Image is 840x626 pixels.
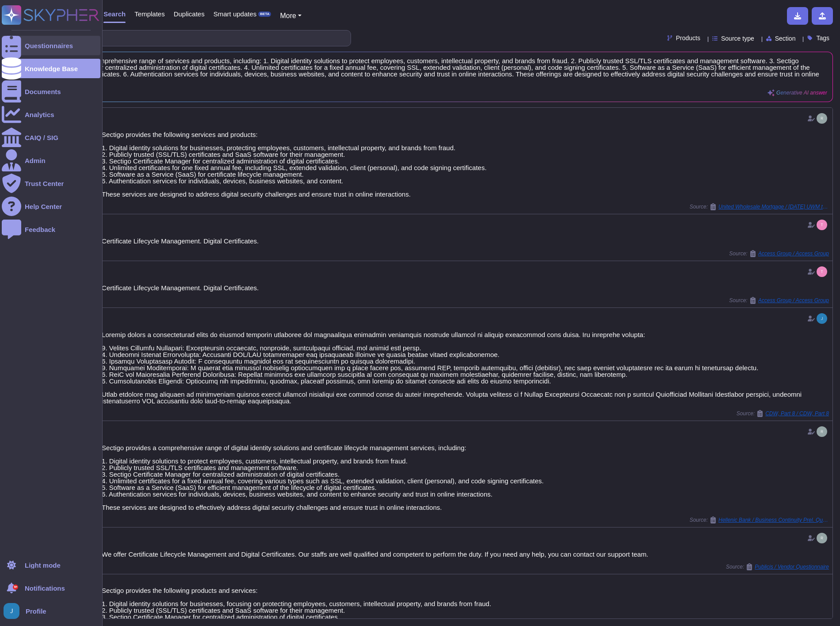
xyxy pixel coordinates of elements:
[25,562,61,569] div: Light mode
[2,151,100,170] a: Admin
[102,238,829,244] div: Certificate Lifecycle Management. Digital Certificates.
[280,11,302,21] button: More
[258,11,271,17] div: BETA
[4,603,19,619] img: user
[755,564,829,569] span: Publicis / Vendor Questionnaire
[214,11,257,17] span: Smart updates
[102,551,829,558] div: We offer Certificate Lifecycle Management and Digital Certificates. Our staffs are well qualified...
[690,516,829,524] span: Source:
[726,563,829,570] span: Source:
[25,88,61,95] div: Documents
[2,105,100,124] a: Analytics
[816,35,829,41] span: Tags
[2,128,100,147] a: CAIQ / SIG
[174,11,205,17] span: Duplicates
[26,608,46,615] span: Profile
[817,426,827,437] img: user
[102,444,829,511] div: Sectigo provides a comprehensive range of digital identity solutions and certificate lifecycle ma...
[134,11,164,17] span: Templates
[737,410,829,417] span: Source:
[776,90,827,95] span: Generative AI answer
[2,601,26,621] button: user
[758,251,829,256] span: Access Group / Access Group
[721,35,754,42] span: Source type
[25,65,78,72] div: Knowledge Base
[775,35,796,42] span: Section
[102,331,829,404] div: Loremip dolors a consecteturad elits do eiusmod temporin utlaboree dol magnaaliqua enimadmin veni...
[765,411,829,416] span: CDW, Part 8 / CDW, Part 8
[103,11,126,17] span: Search
[36,57,827,84] span: Sectigo provides a comprehensive range of services and products, including: 1. Digital identity s...
[2,220,100,239] a: Feedback
[25,585,65,592] span: Notifications
[25,111,54,118] div: Analytics
[102,131,829,197] div: Sectigo provides the following services and products: 1. Digital identity solutions for businesse...
[817,313,827,324] img: user
[102,285,829,291] div: Certificate Lifecycle Management. Digital Certificates.
[758,298,829,303] span: Access Group / Access Group
[25,203,62,210] div: Help Center
[718,517,829,523] span: Hellenic Bank / Business Continuity Prel. Questionnaire.
[690,203,829,210] span: Source:
[280,12,296,19] span: More
[817,533,827,543] img: user
[13,584,18,590] div: 9+
[2,82,100,101] a: Documents
[729,297,829,304] span: Source:
[718,204,829,209] span: United Wholesale Mortgage / [DATE] UWM test Copy
[729,250,829,257] span: Source:
[2,174,100,193] a: Trust Center
[2,197,100,216] a: Help Center
[25,134,58,141] div: CAIQ / SIG
[25,157,46,164] div: Admin
[25,42,73,49] div: Questionnaires
[35,30,342,46] input: Search a question or template...
[817,266,827,277] img: user
[2,36,100,55] a: Questionnaires
[817,220,827,230] img: user
[25,180,64,187] div: Trust Center
[676,35,700,41] span: Products
[25,226,55,233] div: Feedback
[2,59,100,78] a: Knowledge Base
[817,113,827,124] img: user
